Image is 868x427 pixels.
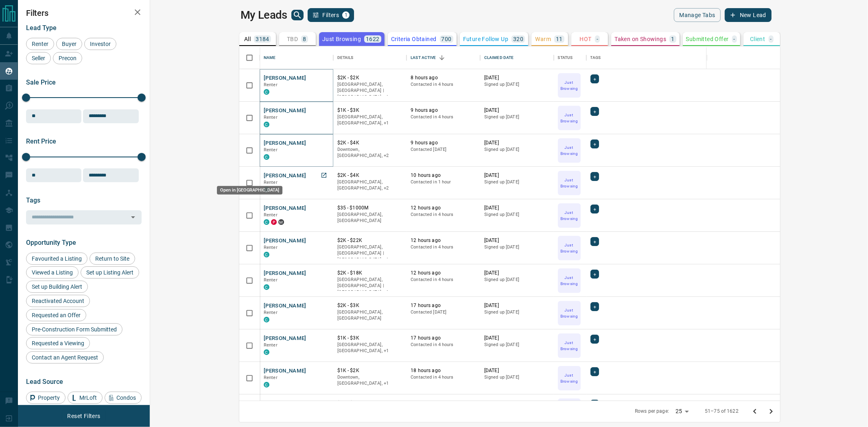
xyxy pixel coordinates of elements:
[411,237,476,244] p: 12 hours ago
[337,211,403,224] p: [GEOGRAPHIC_DATA], [GEOGRAPHIC_DATA]
[333,46,407,69] div: Details
[597,36,598,42] p: -
[411,139,476,146] p: 9 hours ago
[244,36,251,42] p: All
[635,408,669,415] p: Rows per page:
[674,8,720,22] button: Manage Tabs
[264,219,269,225] div: condos.ca
[264,245,278,250] span: Renter
[26,337,90,349] div: Requested a Viewing
[264,74,306,82] button: [PERSON_NAME]
[593,303,596,311] span: +
[278,219,284,225] div: mrloft.ca
[264,237,306,245] button: [PERSON_NAME]
[593,75,596,83] span: +
[337,179,403,192] p: Midtown | Central, Toronto
[319,170,329,181] a: Open in New Tab
[264,212,278,218] span: Renter
[593,335,596,343] span: +
[556,36,563,42] p: 11
[105,392,142,404] div: Condos
[127,211,139,223] button: Open
[337,270,403,277] p: $2K - $18K
[303,36,306,42] p: 8
[337,244,403,263] p: Toronto
[337,342,403,354] p: Toronto
[264,342,278,348] span: Renter
[53,52,82,64] div: Precon
[411,400,476,407] p: 18 hours ago
[411,277,476,283] p: Contacted in 4 hours
[26,281,88,293] div: Set up Building Alert
[264,335,306,342] button: [PERSON_NAME]
[256,36,269,42] p: 3184
[593,237,596,246] span: +
[593,368,596,376] span: +
[29,255,85,262] span: Favourited a Listing
[590,46,601,69] div: Tags
[590,107,599,116] div: +
[264,277,278,283] span: Renter
[484,237,550,244] p: [DATE]
[559,242,580,254] p: Just Browsing
[407,46,480,69] div: Last Active
[264,139,306,147] button: [PERSON_NAME]
[411,74,476,81] p: 8 hours ago
[337,205,403,211] p: $35 - $1000M
[411,172,476,179] p: 10 hours ago
[81,266,139,279] div: Set up Listing Alert
[56,38,82,50] div: Buyer
[484,46,514,69] div: Claimed Date
[590,335,599,344] div: +
[484,172,550,179] p: [DATE]
[484,302,550,309] p: [DATE]
[337,335,403,342] p: $1K - $3K
[411,302,476,309] p: 17 hours ago
[217,186,282,194] div: Open in [GEOGRAPHIC_DATA]
[264,382,269,388] div: condos.ca
[590,172,599,181] div: +
[366,36,380,42] p: 1622
[260,46,333,69] div: Name
[411,374,476,381] p: Contacted in 4 hours
[271,219,277,225] div: property.ca
[411,114,476,120] p: Contacted in 4 hours
[287,36,298,42] p: TBD
[92,255,132,262] span: Return to Site
[26,253,87,265] div: Favourited a Listing
[590,302,599,311] div: +
[264,284,269,290] div: condos.ca
[264,46,276,69] div: Name
[264,302,306,310] button: [PERSON_NAME]
[559,177,580,189] p: Just Browsing
[559,340,580,352] p: Just Browsing
[337,146,403,159] p: West End, Toronto
[26,309,86,321] div: Requested an Offer
[559,307,580,319] p: Just Browsing
[559,144,580,157] p: Just Browsing
[484,400,550,407] p: [DATE]
[337,114,403,126] p: Toronto
[484,342,550,348] p: Signed up [DATE]
[484,114,550,120] p: Signed up [DATE]
[580,36,592,42] p: HOT
[484,211,550,218] p: Signed up [DATE]
[84,38,116,50] div: Investor
[87,41,114,47] span: Investor
[671,36,674,42] p: 1
[29,340,87,346] span: Requested a Viewing
[593,172,596,181] span: +
[391,36,437,42] p: Criteria Obtained
[26,239,76,246] span: Opportunity Type
[559,79,580,91] p: Just Browsing
[484,374,550,381] p: Signed up [DATE]
[29,326,120,333] span: Pre-Construction Form Submitted
[29,41,51,47] span: Renter
[62,409,105,423] button: Reset Filters
[484,179,550,185] p: Signed up [DATE]
[114,394,139,401] span: Condos
[558,46,573,69] div: Status
[411,107,476,114] p: 9 hours ago
[593,140,596,148] span: +
[26,38,54,50] div: Renter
